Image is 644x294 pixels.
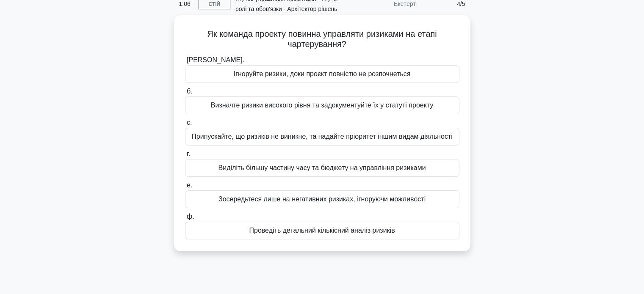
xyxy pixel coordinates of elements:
font: Проведіть детальний кількісний аналіз ризиків [249,227,395,234]
font: Експерт [394,0,416,7]
font: 1:06 [179,0,191,7]
font: Ігноруйте ризики, доки проєкт повністю не розпочнеться [234,70,411,77]
font: СТІЙ [209,1,221,7]
font: Зосередьтеся лише на негативних ризиках, ігноруючи можливості [218,195,426,203]
font: е. [187,181,192,189]
font: [PERSON_NAME]. [187,56,244,63]
font: Припускайте, що ризиків не виникне, та надайте пріоритет іншим видам діяльності [191,133,453,140]
font: ф. [187,213,194,220]
font: г. [187,150,190,157]
font: Виділіть більшу частину часу та бюджету на управління ризиками [218,164,426,171]
font: Визначте ризики високого рівня та задокументуйте їх у статуті проекту [211,102,434,109]
font: 4/5 [457,0,465,7]
font: с. [187,119,192,126]
font: б. [187,88,193,95]
font: Як команда проекту повинна управляти ризиками на етапі чартерування? [207,29,437,49]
